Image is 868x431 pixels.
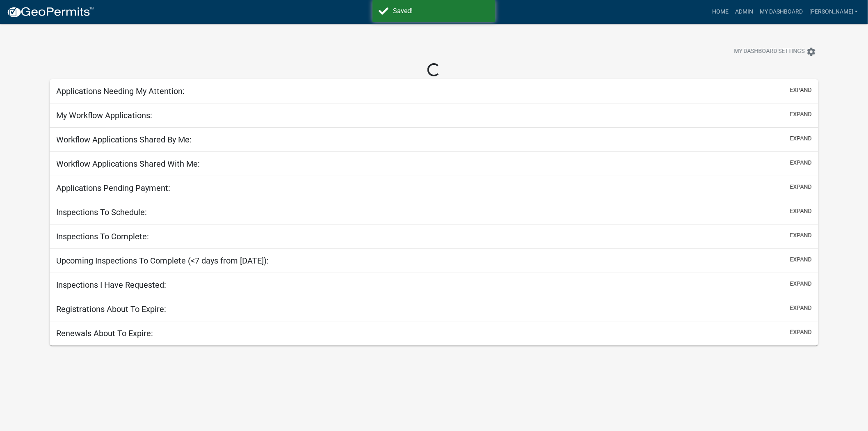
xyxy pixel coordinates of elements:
[790,231,812,240] button: expand
[790,86,812,94] button: expand
[56,256,269,266] h5: Upcoming Inspections To Complete (<7 days from [DATE]):
[790,207,812,215] button: expand
[806,47,816,57] i: settings
[393,6,489,16] div: Saved!
[790,183,812,191] button: expand
[790,304,812,312] button: expand
[732,4,756,20] a: Admin
[790,255,812,264] button: expand
[790,110,812,119] button: expand
[56,135,192,144] h5: Workflow Applications Shared By Me:
[56,86,185,96] h5: Applications Needing My Attention:
[56,304,166,314] h5: Registrations About To Expire:
[728,44,823,60] button: My Dashboard Settingssettings
[56,159,200,169] h5: Workflow Applications Shared With Me:
[56,232,149,241] h5: Inspections To Complete:
[790,134,812,143] button: expand
[734,47,805,57] span: My Dashboard Settings
[806,4,861,20] a: [PERSON_NAME]
[56,183,170,193] h5: Applications Pending Payment:
[790,280,812,288] button: expand
[56,328,153,338] h5: Renewals About To Expire:
[56,110,152,120] h5: My Workflow Applications:
[56,280,166,290] h5: Inspections I Have Requested:
[790,158,812,167] button: expand
[756,4,806,20] a: My Dashboard
[56,207,147,217] h5: Inspections To Schedule:
[709,4,732,20] a: Home
[790,328,812,337] button: expand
